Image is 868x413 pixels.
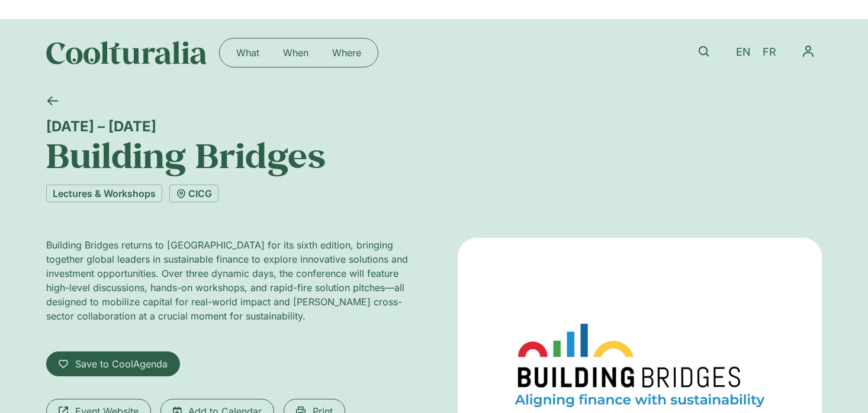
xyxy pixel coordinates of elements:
[795,38,822,65] nav: Menu
[75,357,168,371] span: Save to CoolAgenda
[730,44,757,61] a: EN
[320,43,373,62] a: Where
[757,44,782,61] a: FR
[46,185,162,202] a: Lectures & Workshops
[271,43,320,62] a: When
[795,38,822,65] button: Menu Toggle
[46,351,180,376] a: Save to CoolAgenda
[763,46,776,59] span: FR
[224,43,271,62] a: What
[169,185,218,202] a: CICG
[46,135,822,175] h1: Building Bridges
[224,43,373,62] nav: Menu
[46,238,410,323] p: Building Bridges returns to [GEOGRAPHIC_DATA] for its sixth edition, bringing together global lea...
[46,118,822,135] div: [DATE] – [DATE]
[736,46,751,59] span: EN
